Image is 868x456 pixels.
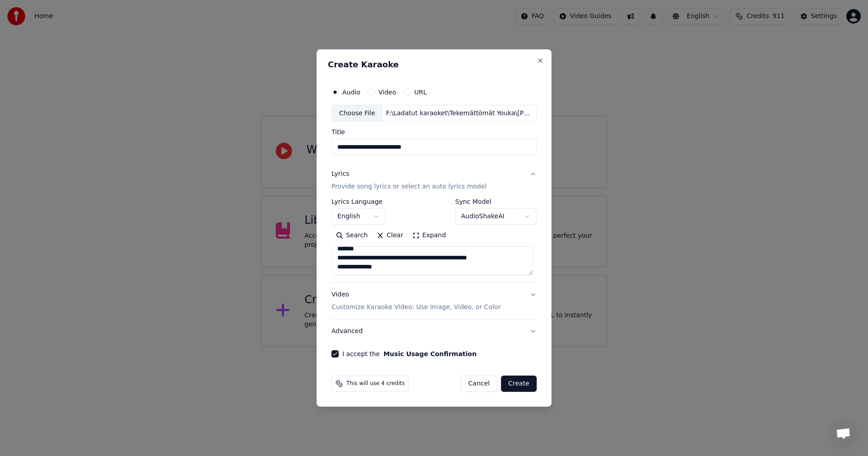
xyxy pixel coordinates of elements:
[408,229,450,243] button: Expand
[331,199,537,283] div: LyricsProvide song lyrics or select an auto lyrics model
[331,229,372,243] button: Search
[331,303,500,312] p: Customize Karaoke Video: Use Image, Video, or Color
[378,89,396,95] label: Video
[331,199,386,205] label: Lyrics Language
[332,105,382,122] div: Choose File
[331,170,349,179] div: Lyrics
[346,380,405,387] span: This will use 4 credits
[328,61,540,69] h2: Create Karaoke
[331,183,486,192] p: Provide song lyrics or select an auto lyrics model
[331,163,537,199] button: LyricsProvide song lyrics or select an auto lyrics model
[455,199,537,205] label: Sync Model
[331,129,537,136] label: Title
[461,376,497,392] button: Cancel
[331,320,537,343] button: Advanced
[372,229,408,243] button: Clear
[414,89,427,95] label: URL
[331,283,537,320] button: VideoCustomize Karaoke Video: Use Image, Video, or Color
[342,351,476,357] label: I accept the
[501,376,537,392] button: Create
[342,89,360,95] label: Audio
[382,109,536,118] div: F:\Ladatut karaoket\Tekemättömät Youka\[PERSON_NAME]\Paris canaille [PERSON_NAME].m4a
[383,351,476,357] button: I accept the
[331,291,500,312] div: Video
